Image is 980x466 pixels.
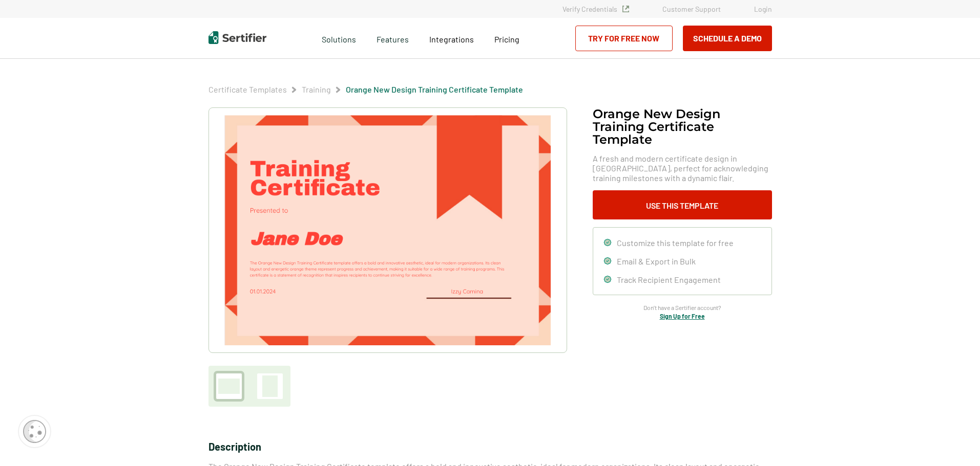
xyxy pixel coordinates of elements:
[494,34,519,44] span: Pricing
[593,153,772,183] span: A fresh and modern certificate design in [GEOGRAPHIC_DATA], perfect for acknowledging training mi...
[208,440,261,453] span: Description
[754,5,772,13] a: Login
[208,84,287,94] a: Certificate Templates
[377,32,409,45] span: Features
[617,256,696,266] span: Email & Export in Bulk
[660,313,705,320] a: Sign Up for Free
[575,26,673,51] a: Try for Free Now
[302,84,331,94] a: Training
[622,6,629,12] img: Verified
[683,26,772,51] button: Schedule a Demo
[617,238,734,248] span: Customize this template for free
[429,32,474,45] a: Integrations
[662,5,721,13] a: Customer Support
[617,275,721,284] span: Track Recipient Engagement
[643,303,721,313] span: Don’t have a Sertifier account?
[494,32,519,45] a: Pricing
[224,115,550,345] img: Orange New Design Training Certificate Template
[429,34,474,44] span: Integrations
[346,84,523,94] a: Orange New Design Training Certificate Template
[208,84,523,95] div: Breadcrumb
[322,32,356,45] span: Solutions
[23,420,46,443] img: Cookie Popup Icon
[929,417,980,466] iframe: Chat Widget
[593,190,772,219] button: Use This Template
[208,31,266,44] img: Sertifier | Digital Credentialing Platform
[562,5,629,13] a: Verify Credentials
[593,107,772,146] h1: Orange New Design Training Certificate Template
